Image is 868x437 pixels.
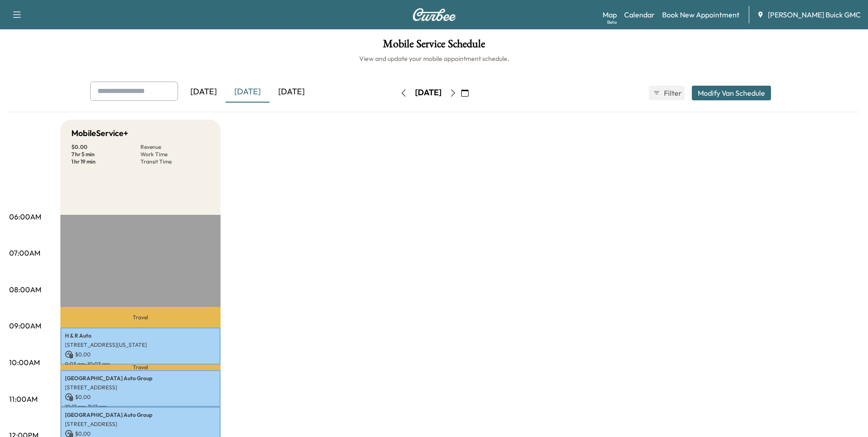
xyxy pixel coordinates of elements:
p: 10:12 am - 11:12 am [65,403,216,410]
img: Curbee Logo [412,8,456,21]
p: 7 hr 5 min [71,151,140,158]
a: Calendar [624,9,655,20]
p: 08:00AM [9,284,41,295]
p: [STREET_ADDRESS][US_STATE] [65,341,216,349]
p: $ 0.00 [65,393,216,401]
p: 06:00AM [9,211,41,222]
span: [PERSON_NAME] Buick GMC [768,9,861,20]
p: 1 hr 19 min [71,158,140,165]
a: Book New Appointment [662,9,739,20]
p: Travel [60,307,221,327]
button: Modify Van Schedule [692,86,771,100]
p: H & R Auto [65,332,216,339]
p: Transit Time [140,158,210,165]
span: Filter [664,87,680,98]
p: 9:03 am - 10:03 am [65,361,216,368]
p: Travel [60,365,221,370]
div: Beta [607,19,617,26]
p: 10:00AM [9,357,40,368]
p: 09:00AM [9,320,41,331]
p: $ 0.00 [71,143,140,151]
p: $ 0.00 [65,350,216,359]
h5: MobileService+ [71,127,128,140]
p: [STREET_ADDRESS] [65,421,216,428]
button: Filter [649,86,685,100]
a: MapBeta [603,9,617,20]
h1: Mobile Service Schedule [9,38,859,54]
p: [GEOGRAPHIC_DATA] Auto Group [65,375,216,382]
p: Work Time [140,151,210,158]
p: [GEOGRAPHIC_DATA] Auto Group [65,411,216,419]
h6: View and update your mobile appointment schedule. [9,54,859,63]
p: 07:00AM [9,247,40,258]
div: [DATE] [415,87,442,98]
div: [DATE] [182,82,226,103]
div: [DATE] [270,82,313,103]
p: Revenue [140,143,210,151]
div: [DATE] [226,82,270,103]
p: 11:00AM [9,393,38,404]
p: [STREET_ADDRESS] [65,384,216,391]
